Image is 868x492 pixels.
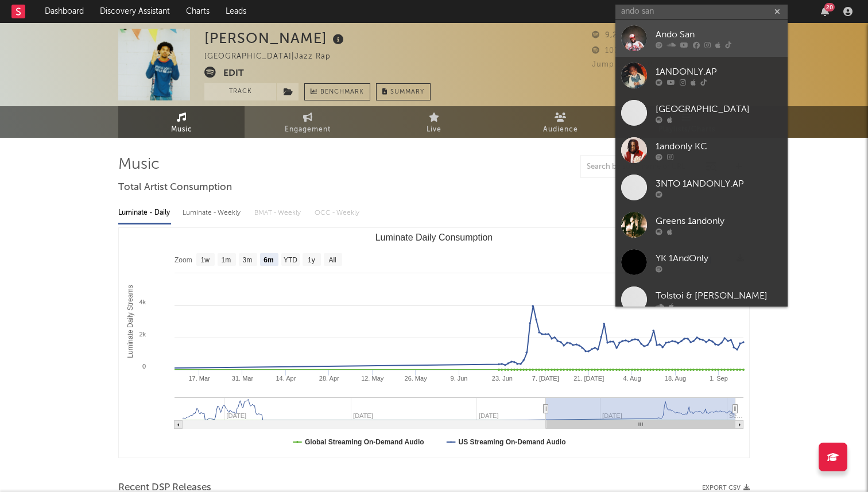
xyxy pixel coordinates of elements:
[581,162,702,172] input: Search by song name or URL
[656,102,782,116] div: [GEOGRAPHIC_DATA]
[222,256,231,264] text: 1m
[615,243,788,281] a: YK 1AndOnly
[263,256,273,264] text: 6m
[375,233,493,242] text: Luminate Daily Consumption
[171,123,192,137] span: Music
[328,256,336,264] text: All
[592,32,627,39] span: 9,207
[405,375,428,382] text: 26. May
[623,375,641,382] text: 4. Aug
[284,256,297,264] text: YTD
[204,83,276,100] button: Track
[223,67,244,81] button: Edit
[615,94,788,131] a: [GEOGRAPHIC_DATA]
[665,375,686,382] text: 18. Aug
[201,256,210,264] text: 1w
[118,181,232,195] span: Total Artist Consumption
[824,3,835,11] div: 20
[615,206,788,243] a: Greens 1andonly
[371,106,497,138] a: Live
[285,123,331,137] span: Engagement
[376,83,431,100] button: Summary
[320,86,364,99] span: Benchmark
[615,169,788,206] a: 3NTO 1ANDONLY.AP
[305,438,424,446] text: Global Streaming On-Demand Audio
[119,228,749,458] svg: Luminate Daily Consumption
[492,375,513,382] text: 23. Jun
[361,375,384,382] text: 12. May
[204,29,347,48] div: [PERSON_NAME]
[702,485,750,491] button: Export CSV
[245,106,371,138] a: Engagement
[118,203,171,223] div: Luminate - Daily
[276,375,296,382] text: 14. Apr
[656,65,782,79] div: 1ANDONLY.AP
[308,256,315,264] text: 1y
[615,281,788,318] a: Tolstoi & [PERSON_NAME]
[532,375,559,382] text: 7. [DATE]
[497,106,623,138] a: Audience
[459,438,566,446] text: US Streaming On-Demand Audio
[710,375,728,382] text: 1. Sep
[451,375,468,382] text: 9. Jun
[656,28,782,41] div: Ando San
[183,203,243,223] div: Luminate - Weekly
[729,412,743,419] text: Se…
[204,50,344,64] div: [GEOGRAPHIC_DATA] | Jazz Rap
[188,375,210,382] text: 17. Mar
[656,177,782,191] div: 3NTO 1ANDONLY.AP
[243,256,253,264] text: 3m
[142,363,146,370] text: 0
[390,89,424,95] span: Summary
[592,61,660,68] span: Jump Score: 80.7
[656,140,782,153] div: 1andonly KC
[656,251,782,265] div: YK 1AndOnly
[592,47,705,55] span: 103,451 Monthly Listeners
[656,214,782,228] div: Greens 1andonly
[615,57,788,94] a: 1ANDONLY.AP
[615,20,788,57] a: Ando San
[118,106,245,138] a: Music
[232,375,254,382] text: 31. Mar
[427,123,441,137] span: Live
[175,256,192,264] text: Zoom
[573,375,604,382] text: 21. [DATE]
[615,5,788,19] input: Search for artists
[543,123,578,137] span: Audience
[126,285,134,358] text: Luminate Daily Streams
[656,289,782,303] div: Tolstoi & [PERSON_NAME]
[615,131,788,169] a: 1andonly KC
[319,375,339,382] text: 28. Apr
[304,83,370,100] a: Benchmark
[821,7,829,16] button: 20
[139,331,146,338] text: 2k
[139,299,146,305] text: 4k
